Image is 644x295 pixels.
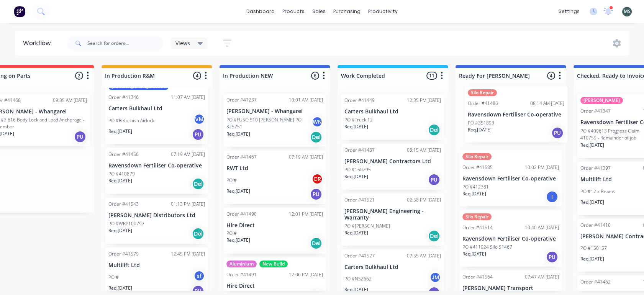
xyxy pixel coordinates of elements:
span: 6 [311,72,319,80]
div: purchasing [329,6,364,17]
div: productivity [364,6,401,17]
span: 2 [75,72,83,80]
input: Enter column name… [459,72,534,80]
input: Search for orders... [87,36,163,51]
span: 11 [426,72,437,80]
span: 4 [547,72,555,80]
span: Views [175,39,190,47]
div: sales [308,6,329,17]
img: Factory [14,6,25,17]
input: Enter column name… [341,72,416,80]
a: dashboard [243,6,279,17]
div: Workflow [23,39,54,48]
div: products [279,6,308,17]
input: Enter column name… [223,72,298,80]
span: 4 [193,72,201,80]
div: settings [555,6,583,17]
span: MS [624,8,631,15]
input: Enter column name… [105,72,180,80]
